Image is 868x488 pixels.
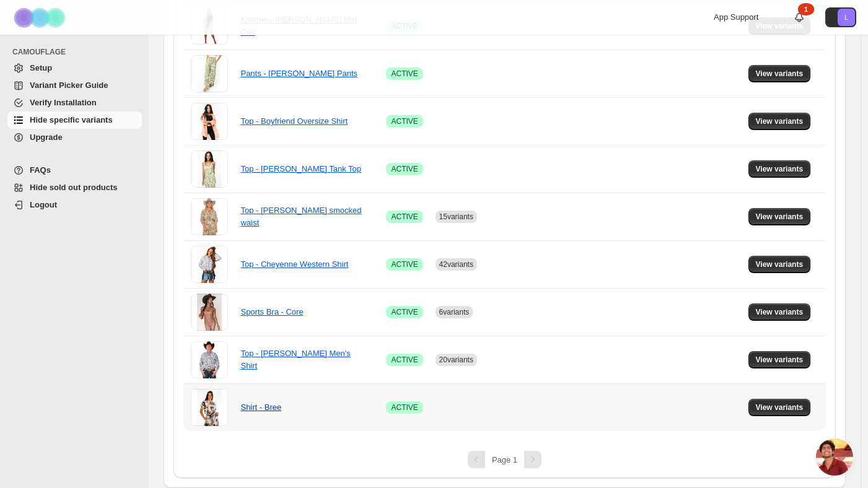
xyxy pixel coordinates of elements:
span: ACTIVE [391,307,418,317]
span: 15 variants [439,212,473,221]
a: Hide specific variants [7,111,142,129]
span: Page 1 [492,455,517,464]
span: Variant Picker Guide [30,81,108,90]
span: Logout [30,200,57,209]
button: View variants [748,65,811,82]
a: 1 [793,11,805,24]
a: Variant Picker Guide [7,77,142,94]
span: ACTIVE [391,403,418,412]
nav: Pagination [183,451,826,468]
a: Pants - [PERSON_NAME] Pants [240,69,357,78]
span: ACTIVE [391,69,418,79]
span: FAQs [30,165,51,175]
a: Top - [PERSON_NAME] Tank Top [240,164,361,173]
span: 6 variants [439,308,470,316]
span: ACTIVE [391,116,418,126]
span: Verify Installation [30,98,97,107]
span: ACTIVE [391,164,418,174]
img: Camouflage [10,1,72,35]
button: View variants [748,399,811,416]
a: Top - [PERSON_NAME] smocked waist [240,206,361,227]
a: Verify Installation [7,94,142,111]
a: Top - Cheyenne Western Shirt [240,259,348,269]
span: 42 variants [439,260,473,269]
a: Top - Boyfriend Oversize Shirt [240,116,348,126]
span: ACTIVE [391,355,418,365]
button: View variants [748,113,811,130]
button: View variants [748,208,811,225]
div: 1 [798,3,814,15]
span: View variants [756,116,804,126]
a: Upgrade [7,129,142,146]
span: Avatar with initials L [838,9,855,26]
a: Shirt - Bree [240,403,281,412]
span: CAMOUFLAGE [12,47,142,57]
a: Sports Bra - Core [240,307,303,316]
span: ACTIVE [391,259,418,269]
span: View variants [756,164,804,174]
span: 20 variants [439,355,473,364]
span: Hide specific variants [30,115,113,124]
button: Avatar with initials L [825,7,856,27]
button: View variants [748,256,811,273]
span: View variants [756,403,804,412]
div: Open chat [816,438,853,476]
span: ACTIVE [391,212,418,222]
span: View variants [756,307,804,317]
span: App Support [714,12,758,22]
span: Setup [30,63,52,72]
span: View variants [756,259,804,269]
button: View variants [748,303,811,321]
button: View variants [748,160,811,178]
span: View variants [756,355,804,365]
span: Hide sold out products [30,183,118,192]
span: View variants [756,69,804,79]
a: Hide sold out products [7,179,142,196]
span: View variants [756,212,804,222]
a: Top - [PERSON_NAME] Men's Shirt [240,349,350,370]
a: FAQs [7,162,142,179]
text: L [844,14,848,21]
button: View variants [748,351,811,368]
a: Logout [7,196,142,214]
span: Upgrade [30,133,63,142]
a: Setup [7,59,142,77]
